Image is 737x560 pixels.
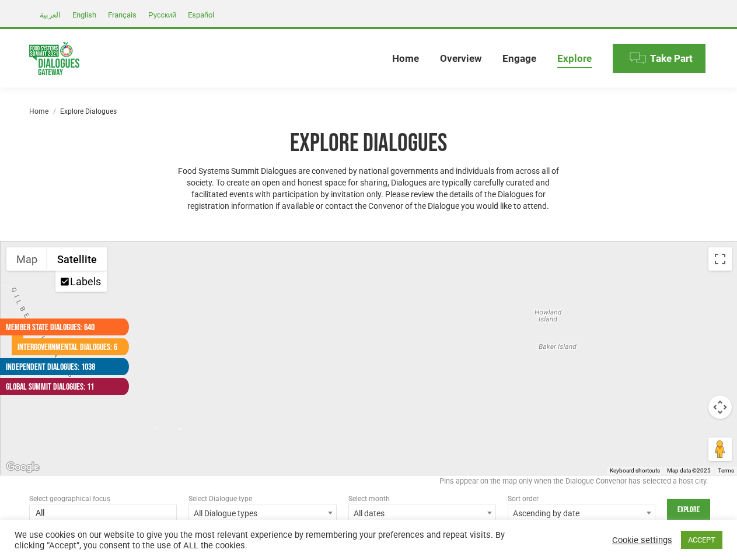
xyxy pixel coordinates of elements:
[67,8,102,22] a: English
[148,10,176,19] span: Русский
[440,52,481,65] span: Overview
[12,338,117,355] a: Intergovernmental Dialogues: 6
[650,52,693,65] span: Take Part
[348,505,496,521] span: All dates
[667,499,710,521] input: Explore
[29,475,708,493] div: Pins appear on the map only when the Dialogue Convenor has selected a host city.
[610,467,660,475] button: Keyboard shortcuts
[57,272,106,290] li: Labels
[189,505,336,521] span: All Dialogue types
[557,52,592,65] span: Explore
[502,52,536,65] span: Engage
[188,10,214,19] span: Español
[60,107,117,116] span: Explore Dialogues
[188,505,336,521] span: All Dialogue types
[29,107,48,116] a: Home
[102,8,142,22] a: Français
[629,50,647,67] img: Menu icon
[667,467,711,474] span: Map data ©2025
[172,165,565,212] p: Food Systems Summit Dialogues are convened by national governments and individuals from across al...
[718,467,734,474] a: Terms (opens in new tab)
[47,247,107,271] button: Show satellite imagery
[508,493,655,505] div: Sort order
[29,493,177,505] div: Select geographical focus
[708,437,732,461] button: Drag Pegman onto the map to open Street View
[15,530,510,551] div: We use cookies on our website to give you the most relevant experience by remembering your prefer...
[40,10,61,19] span: العربية
[182,8,220,22] a: Español
[349,505,495,521] span: All dates
[72,10,96,19] span: English
[392,52,419,65] span: Home
[188,493,336,505] div: Select Dialogue type
[708,247,732,271] button: Toggle fullscreen view
[612,535,672,545] a: Cookie settings
[70,275,101,288] label: Labels
[172,128,565,159] h1: Explore Dialogues
[34,8,67,22] a: العربية
[55,271,107,292] ul: Show satellite imagery
[142,8,182,22] a: Русский
[4,460,42,475] a: Open this area in Google Maps (opens a new window)
[108,10,137,19] span: Français
[6,247,47,271] button: Show street map
[508,505,655,521] span: Ascending by date
[708,395,732,419] button: Map camera controls
[681,531,722,549] a: ACCEPT
[29,42,79,75] img: Food Systems Summit Dialogues
[348,493,496,505] div: Select month
[4,460,42,475] img: Google
[508,505,655,521] span: Ascending by date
